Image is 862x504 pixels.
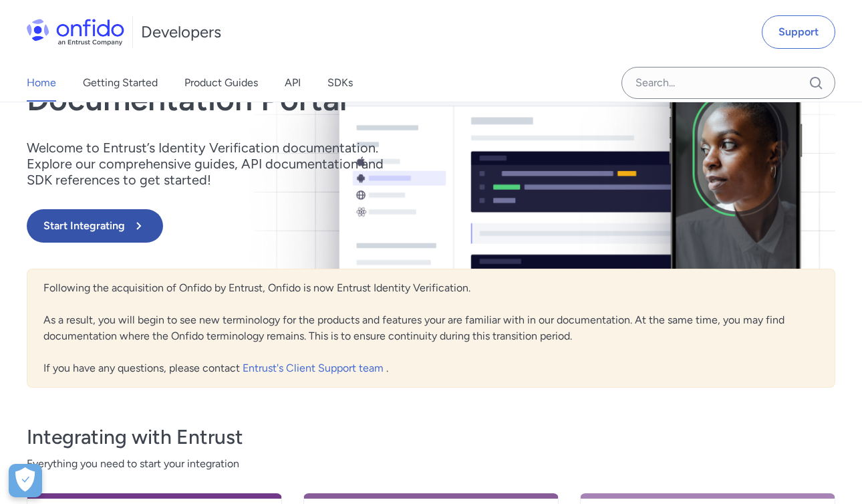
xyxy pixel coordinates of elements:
[27,209,163,243] button: Start Integrating
[27,209,593,243] a: Start Integrating
[27,64,56,102] a: Home
[621,67,835,99] input: Onfido search input field
[285,64,301,102] a: API
[27,424,835,451] h3: Integrating with Entrust
[141,21,221,43] h1: Developers
[243,362,386,374] a: Entrust's Client Support team
[27,140,401,188] p: Welcome to Entrust’s Identity Verification documentation. Explore our comprehensive guides, API d...
[762,15,835,49] a: Support
[327,64,353,102] a: SDKs
[83,64,158,102] a: Getting Started
[27,19,124,45] img: Onfido Logo
[27,269,835,388] div: Following the acquisition of Onfido by Entrust, Onfido is now Entrust Identity Verification. As a...
[9,464,42,497] div: Cookie Preferences
[184,64,258,102] a: Product Guides
[27,456,835,472] span: Everything you need to start your integration
[9,464,42,497] button: Open Preferences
